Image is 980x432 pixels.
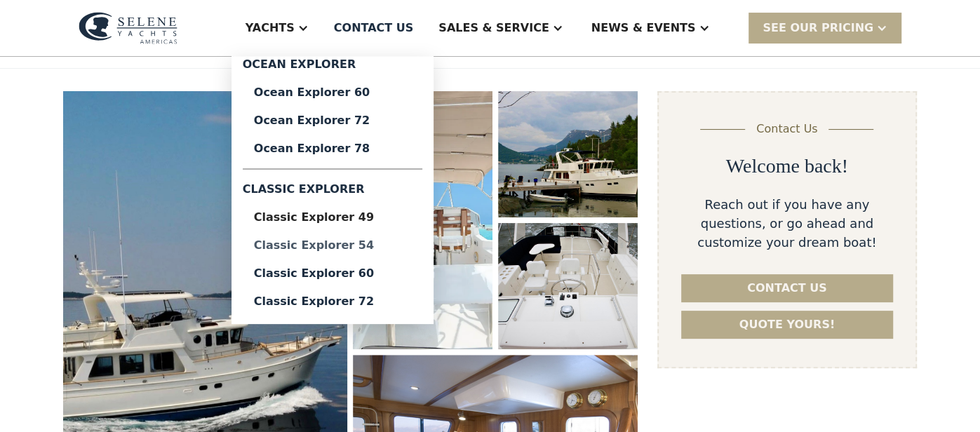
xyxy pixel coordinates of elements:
[498,223,638,349] a: open lightbox
[254,268,411,279] div: Classic Explorer 60
[591,20,696,36] div: News & EVENTS
[243,56,422,79] div: Ocean Explorer
[726,154,848,178] h2: Welcome back!
[231,56,434,324] nav: Yachts
[79,12,177,44] img: logo
[254,143,411,154] div: Ocean Explorer 78
[243,175,422,203] div: Classic Explorer
[498,223,638,349] img: 50 foot motor yacht
[243,288,422,316] a: Classic Explorer 72
[763,20,873,36] div: SEE Our Pricing
[681,274,893,302] a: Contact us
[254,212,411,223] div: Classic Explorer 49
[254,87,411,98] div: Ocean Explorer 60
[243,259,422,288] a: Classic Explorer 60
[749,13,901,43] div: SEE Our Pricing
[498,91,638,217] img: 50 foot motor yacht
[243,135,422,163] a: Ocean Explorer 78
[438,20,549,36] div: Sales & Service
[498,91,638,217] a: open lightbox
[254,115,411,126] div: Ocean Explorer 72
[246,20,295,36] div: Yachts
[243,79,422,107] a: Ocean Explorer 60
[243,203,422,231] a: Classic Explorer 49
[334,20,414,36] div: Contact US
[254,296,411,307] div: Classic Explorer 72
[756,121,817,137] div: Contact Us
[243,107,422,135] a: Ocean Explorer 72
[681,311,893,339] a: Quote yours!
[254,240,411,251] div: Classic Explorer 54
[681,195,893,252] div: Reach out if you have any questions, or go ahead and customize your dream boat!
[243,231,422,259] a: Classic Explorer 54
